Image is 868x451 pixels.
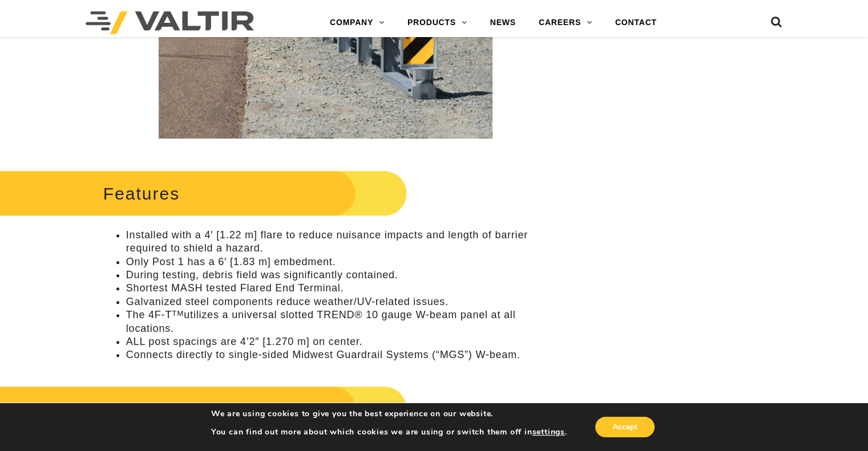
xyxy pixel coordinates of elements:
button: settings [532,427,564,437]
li: Only Post 1 has a 6′ [1.83 m] embedment. [126,255,548,269]
sup: TM [172,309,184,318]
p: You can find out more about which cookies we are using or switch them off in . [211,427,567,437]
button: Accept [595,417,655,437]
a: COMPANY [318,11,396,34]
a: NEWS [479,11,527,34]
li: During testing, debris field was significantly contained. [126,269,548,282]
li: ALL post spacings are 4’2″ [1.270 m] on center. [126,335,548,348]
li: Galvanized steel components reduce weather/UV-related issues. [126,295,548,308]
a: CAREERS [527,11,604,34]
li: Connects directly to single-sided Midwest Guardrail Systems (“MGS”) W-beam. [126,348,548,361]
img: Valtir [86,11,254,34]
li: Installed with a 4′ [1.22 m] flare to reduce nuisance impacts and length of barrier required to s... [126,229,548,255]
li: Shortest MASH tested Flared End Terminal. [126,282,548,295]
a: PRODUCTS [396,11,479,34]
li: The 4F-T utilizes a universal slotted TREND® 10 gauge W-beam panel at all locations. [126,308,548,335]
p: We are using cookies to give you the best experience on our website. [211,409,567,419]
a: CONTACT [604,11,668,34]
